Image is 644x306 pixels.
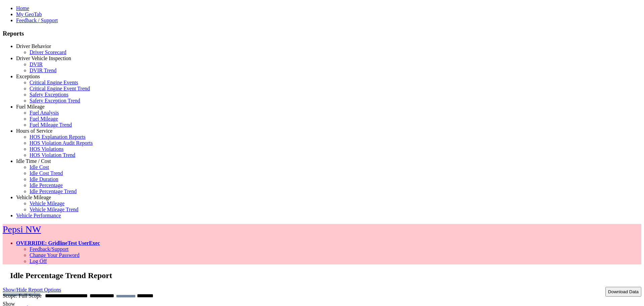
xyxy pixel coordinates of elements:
[16,74,40,79] a: Exceptions
[16,194,51,200] a: Vehicle Mileage
[3,293,42,299] span: Scope: Full Scope
[16,43,51,49] a: Driver Behavior
[30,152,75,158] a: HOS Violation Trend
[30,258,47,264] a: Log Off
[10,271,641,280] h2: Idle Percentage Trend Report
[30,92,68,97] a: Safety Exceptions
[30,246,68,252] a: Feedback/Support
[3,285,61,294] a: Show/Hide Report Options
[30,164,49,170] a: Idle Cost
[30,176,58,182] a: Idle Duration
[16,55,71,61] a: Driver Vehicle Inspection
[16,17,58,23] a: Feedback / Support
[30,110,59,116] a: Fuel Analysis
[30,140,93,146] a: HOS Violation Audit Reports
[30,201,64,206] a: Vehicle Mileage
[30,170,63,176] a: Idle Cost Trend
[30,61,43,67] a: DVIR
[16,104,45,110] a: Fuel Mileage
[30,116,58,122] a: Fuel Mileage
[30,207,78,212] a: Vehicle Mileage Trend
[30,134,86,140] a: HOS Explanation Reports
[16,128,52,134] a: Hours of Service
[30,68,56,73] a: DVIR Trend
[30,182,63,188] a: Idle Percentage
[3,224,41,234] a: Pepsi NW
[30,80,78,85] a: Critical Engine Events
[16,240,100,246] a: OVERRIDE: GridlineTest UserExec
[16,5,29,11] a: Home
[16,158,51,164] a: Idle Time / Cost
[16,213,61,218] a: Vehicle Performance
[30,122,72,128] a: Fuel Mileage Trend
[30,252,79,258] a: Change Your Password
[30,188,76,194] a: Idle Percentage Trend
[16,11,42,17] a: My GeoTab
[30,146,63,152] a: HOS Violations
[3,30,641,37] h3: Reports
[605,287,641,297] button: Download Data
[30,98,80,103] a: Safety Exception Trend
[30,86,90,91] a: Critical Engine Event Trend
[30,49,66,55] a: Driver Scorecard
